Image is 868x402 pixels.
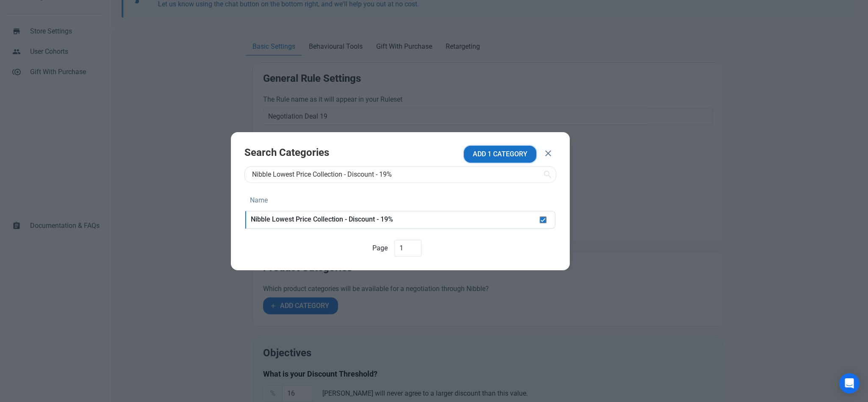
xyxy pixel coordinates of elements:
[244,240,556,257] div: Page
[244,166,556,183] input: Category name, etc...
[839,373,860,394] div: Open Intercom Messenger
[473,149,527,159] span: ADD 1 CATEGORY
[250,195,268,205] span: Name
[464,146,536,163] button: ADD 1 CATEGORY
[244,146,460,159] h2: Search Categories
[251,216,533,223] p: Nibble Lowest Price Collection - Discount - 19%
